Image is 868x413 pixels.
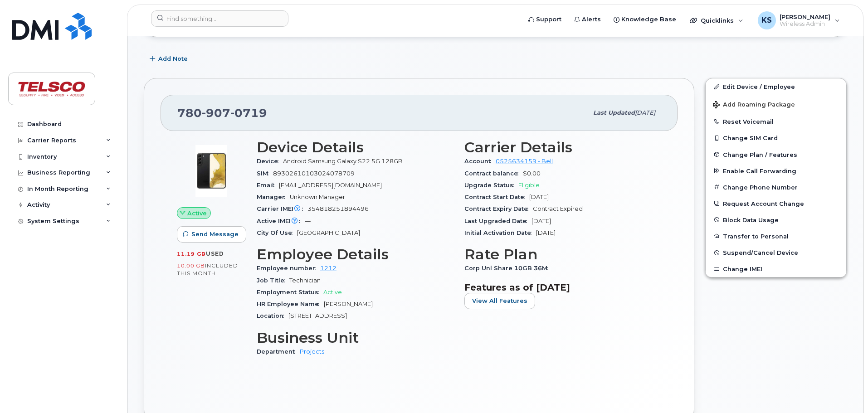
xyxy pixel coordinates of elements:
span: [DATE] [532,218,551,224]
span: Last updated [593,109,635,116]
span: Knowledge Base [621,15,676,24]
h3: Device Details [257,139,454,155]
span: Contract Expired [533,205,583,212]
span: Quicklinks [701,17,734,24]
span: Wireless Admin [780,20,830,28]
button: View All Features [464,293,535,309]
span: Employee number [257,265,320,272]
span: [STREET_ADDRESS] [288,312,347,319]
span: Change Plan / Features [723,151,797,158]
button: Change Plan / Features [706,146,846,163]
span: Initial Activation Date [464,229,536,236]
span: 10.00 GB [177,262,205,269]
span: Active [187,209,207,218]
span: Send Message [191,230,239,238]
span: Upgrade Status [464,182,518,189]
button: Transfer to Personal [706,228,846,244]
img: image20231002-3703462-1qw5fnl.jpeg [184,144,239,198]
span: Contract Start Date [464,194,529,200]
span: Contract Expiry Date [464,205,533,212]
span: [DATE] [536,229,556,236]
span: SIM [257,170,273,177]
button: Send Message [177,226,246,243]
span: used [206,250,224,257]
span: KS [761,15,772,26]
span: [DATE] [635,109,655,116]
span: Corp Unl Share 10GB 36M [464,265,552,272]
span: Technician [289,277,321,284]
span: [PERSON_NAME] [324,301,373,307]
span: [PERSON_NAME] [780,13,830,20]
span: Job Title [257,277,289,284]
span: Active IMEI [257,218,305,224]
span: Add Roaming Package [713,101,795,110]
button: Change IMEI [706,261,846,277]
span: [DATE] [529,194,549,200]
span: View All Features [472,296,527,305]
a: Alerts [568,10,607,29]
a: 0525634159 - Bell [496,158,553,165]
span: Unknown Manager [290,194,345,200]
span: Department [257,348,300,355]
span: [EMAIL_ADDRESS][DOMAIN_NAME] [279,182,382,189]
span: 780 [177,106,267,120]
input: Find something... [151,10,288,27]
span: HR Employee Name [257,301,324,307]
span: — [305,218,311,224]
span: Employment Status [257,289,323,296]
button: Add Roaming Package [706,95,846,113]
span: 907 [202,106,230,120]
div: Kurt Shelley [751,11,846,29]
button: Reset Voicemail [706,113,846,130]
span: included this month [177,262,238,277]
span: City Of Use [257,229,297,236]
a: Support [522,10,568,29]
span: Support [536,15,561,24]
span: 89302610103024078709 [273,170,355,177]
a: Projects [300,348,324,355]
span: Device [257,158,283,165]
span: Account [464,158,496,165]
span: Last Upgraded Date [464,218,532,224]
h3: Features as of [DATE] [464,282,661,293]
span: Suspend/Cancel Device [723,249,798,256]
a: Knowledge Base [607,10,683,29]
span: 0719 [230,106,267,120]
h3: Carrier Details [464,139,661,155]
span: Add Note [158,54,188,63]
a: 1212 [320,265,336,272]
span: $0.00 [523,170,541,177]
button: Change SIM Card [706,130,846,146]
span: Contract balance [464,170,523,177]
button: Change Phone Number [706,179,846,195]
span: Carrier IMEI [257,205,307,212]
div: Quicklinks [683,11,750,29]
span: 354818251894496 [307,205,369,212]
button: Block Data Usage [706,212,846,228]
span: Android Samsung Galaxy S22 5G 128GB [283,158,403,165]
span: Manager [257,194,290,200]
span: Active [323,289,342,296]
h3: Business Unit [257,330,454,346]
button: Request Account Change [706,195,846,212]
button: Suspend/Cancel Device [706,244,846,261]
span: Location [257,312,288,319]
span: [GEOGRAPHIC_DATA] [297,229,360,236]
span: Alerts [582,15,601,24]
span: Eligible [518,182,540,189]
a: Edit Device / Employee [706,78,846,95]
h3: Employee Details [257,246,454,262]
span: 11.19 GB [177,251,206,257]
h3: Rate Plan [464,246,661,262]
span: Enable Call Forwarding [723,167,796,174]
button: Add Note [144,51,195,67]
button: Enable Call Forwarding [706,163,846,179]
span: Email [257,182,279,189]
